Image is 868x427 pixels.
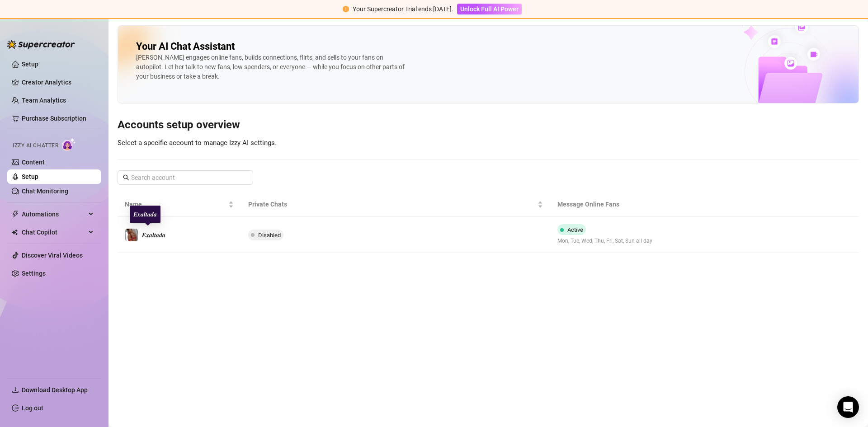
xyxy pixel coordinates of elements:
[12,229,18,235] img: Chat Copilot
[118,139,277,147] span: Select a specific account to manage Izzy AI settings.
[457,4,522,14] button: Unlock Full AI Power
[136,40,235,53] h2: Your AI Chat Assistant
[136,53,407,81] div: [PERSON_NAME] engages online fans, builds connections, flirts, and sells to your fans on autopilo...
[131,173,241,183] input: Search account
[12,211,19,218] span: thunderbolt
[22,97,66,104] a: Team Analytics
[118,118,859,132] h3: Accounts setup overview
[130,206,160,223] div: 𝑬𝒙𝒂𝒍𝒕𝒂𝒅𝒂
[7,40,75,49] img: logo-BBDzfeDw.svg
[125,229,138,241] img: 𝑬𝒙𝒂𝒍𝒕𝒂𝒅𝒂
[123,174,129,181] span: search
[22,404,43,412] a: Log out
[343,6,349,12] span: exclamation-circle
[258,232,281,239] span: Disabled
[22,225,86,239] span: Chat Copilot
[22,61,38,68] a: Setup
[118,192,241,217] th: Name
[22,173,38,180] a: Setup
[125,199,226,209] span: Name
[22,207,86,221] span: Automations
[22,159,45,166] a: Content
[12,386,19,394] span: download
[567,226,583,233] span: Active
[22,386,88,394] span: Download Desktop App
[142,231,165,239] span: 𝑬𝒙𝒂𝒍𝒕𝒂𝒅𝒂
[241,192,550,217] th: Private Chats
[22,75,94,89] a: Creator Analytics
[718,11,859,103] img: ai-chatter-content-library-cLFOSyPT.png
[13,141,58,150] span: Izzy AI Chatter
[460,5,519,13] span: Unlock Full AI Power
[557,237,652,245] span: Mon, Tue, Wed, Thu, Fri, Sat, Sun all day
[248,199,535,209] span: Private Chats
[62,138,76,151] img: AI Chatter
[837,396,859,418] div: Open Intercom Messenger
[22,188,68,195] a: Chat Monitoring
[22,252,83,259] a: Discover Viral Videos
[22,270,46,277] a: Settings
[22,111,94,126] a: Purchase Subscription
[457,5,522,13] a: Unlock Full AI Power
[353,5,453,13] span: Your Supercreator Trial ends [DATE].
[550,192,756,217] th: Message Online Fans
